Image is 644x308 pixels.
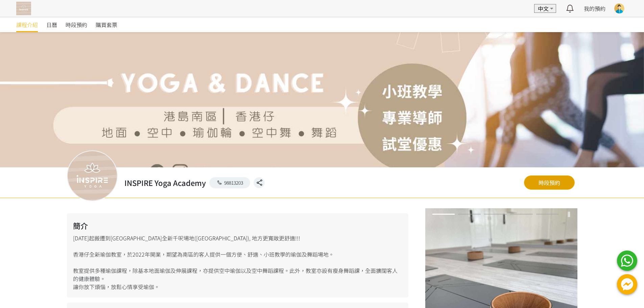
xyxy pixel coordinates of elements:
[209,177,251,188] a: 98813203
[67,213,408,298] div: [DATE]起搬遷到[GEOGRAPHIC_DATA]全新千呎場地([GEOGRAPHIC_DATA]), 地方更寬敞更舒適!!! 香港仔全新瑜伽教室，於2022年開業，期望為南區的客人提供一個...
[16,17,38,32] a: 課程介紹
[46,17,57,32] a: 日曆
[96,17,117,32] a: 購買套票
[584,4,605,13] a: 我的預約
[66,17,87,32] a: 時段預約
[124,177,206,188] h2: INSPIRE Yoga Academy
[96,21,117,29] span: 購買套票
[524,175,575,190] a: 時段預約
[46,21,57,29] span: 日曆
[16,2,31,15] img: T57dtJh47iSJKDtQ57dN6xVUMYY2M0XQuGF02OI4.png
[73,220,402,231] h2: 簡介
[16,21,38,29] span: 課程介紹
[66,21,87,29] span: 時段預約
